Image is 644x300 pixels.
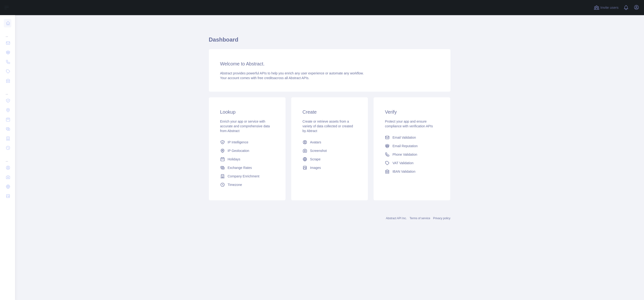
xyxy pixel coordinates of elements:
[258,76,274,80] span: free credits
[220,109,274,115] h3: Lookup
[310,148,327,153] span: Screenshot
[310,157,320,162] span: Scrape
[392,169,415,174] span: IBAN Validation
[301,163,358,172] a: Images
[310,165,321,170] span: Images
[392,152,417,157] span: Phone Validation
[218,163,276,172] a: Exchange Rates
[218,146,276,155] a: IP Geolocation
[303,120,353,133] span: Create or retrieve assets from a variety of data collected or created by Abtract
[4,153,11,163] div: ...
[209,36,450,47] h1: Dashboard
[386,217,407,220] a: Abstract API Inc.
[383,133,441,142] a: Email Validation
[410,217,430,220] a: Terms of service
[383,142,441,150] a: Email Reputation
[433,217,450,220] a: Privacy policy
[392,144,418,148] span: Email Reputation
[310,140,321,145] span: Avatars
[228,174,260,179] span: Company Enrichment
[228,182,242,187] span: Timezone
[383,150,441,159] a: Phone Validation
[220,60,439,67] h3: Welcome to Abstract.
[220,120,270,133] span: Enrich your app or service with accurate and comprehensive data from Abstract
[385,109,439,115] h3: Verify
[392,161,413,165] span: VAT Validation
[383,159,441,167] a: VAT Validation
[218,180,276,189] a: Timezone
[228,157,240,162] span: Holidays
[4,86,11,95] div: ...
[385,120,433,128] span: Protect your app and ensure compliance with verification APIs
[301,155,358,163] a: Scrape
[228,148,249,153] span: IP Geolocation
[593,4,619,11] button: Invite users
[218,172,276,180] a: Company Enrichment
[218,138,276,146] a: IP Intelligence
[228,165,252,170] span: Exchange Rates
[301,138,358,146] a: Avatars
[303,109,357,115] h3: Create
[600,5,619,10] span: Invite users
[301,146,358,155] a: Screenshot
[228,140,248,145] span: IP Intelligence
[220,76,309,80] span: Your account comes with across all Abstract APIs.
[4,28,11,38] div: ...
[220,71,364,75] span: Abstract provides powerful APIs to help you enrich any user experience or automate any workflow.
[392,135,416,140] span: Email Validation
[218,155,276,163] a: Holidays
[383,167,441,176] a: IBAN Validation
